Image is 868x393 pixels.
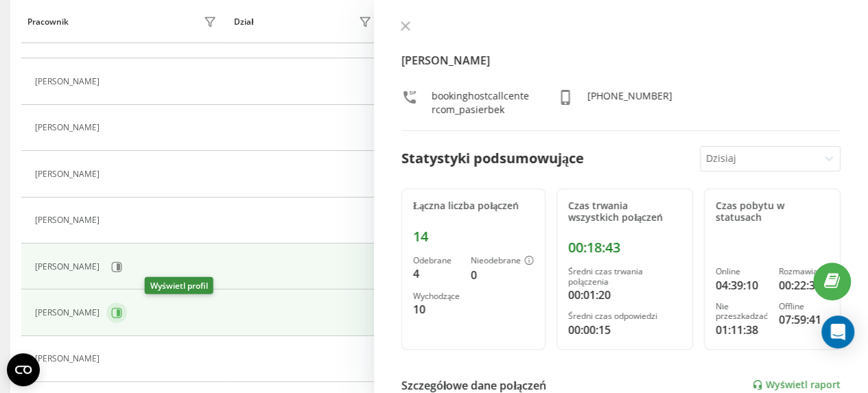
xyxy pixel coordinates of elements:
[35,77,103,86] div: [PERSON_NAME]
[779,267,829,276] div: Rozmawia
[568,311,681,321] div: Średni czas odpowiedzi
[7,353,40,386] button: Open CMP widget
[413,228,534,245] div: 14
[413,200,534,212] div: Łączna liczba połączeń
[401,52,841,69] h4: [PERSON_NAME]
[413,291,460,301] div: Wychodzące
[779,277,829,294] div: 00:22:37
[413,301,460,318] div: 10
[35,262,103,272] div: [PERSON_NAME]
[568,239,681,256] div: 00:18:43
[716,267,768,276] div: Online
[716,200,829,224] div: Czas pobytu w statusach
[752,379,841,391] a: Wyświetl raport
[471,267,534,283] div: 0
[568,287,681,303] div: 00:01:20
[568,200,681,224] div: Czas trwania wszystkich połączeń
[471,256,534,267] div: Nieodebrane
[145,277,213,294] div: Wyświetl profil
[587,89,672,117] div: [PHONE_NUMBER]
[234,17,253,27] div: Dział
[779,311,829,328] div: 07:59:41
[568,322,681,338] div: 00:00:15
[413,256,460,265] div: Odebrane
[821,315,854,348] div: Open Intercom Messenger
[35,215,103,225] div: [PERSON_NAME]
[716,322,768,338] div: 01:11:38
[35,308,103,318] div: [PERSON_NAME]
[35,123,103,132] div: [PERSON_NAME]
[432,89,530,117] div: bookinghostcallcentercom_pasierbek
[716,302,768,322] div: Nie przeszkadzać
[35,169,103,179] div: [PERSON_NAME]
[35,354,103,364] div: [PERSON_NAME]
[413,265,460,282] div: 4
[401,148,584,169] div: Statystyki podsumowujące
[27,17,69,27] div: Pracownik
[568,267,681,287] div: Średni czas trwania połączenia
[779,302,829,311] div: Offline
[716,277,768,294] div: 04:39:10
